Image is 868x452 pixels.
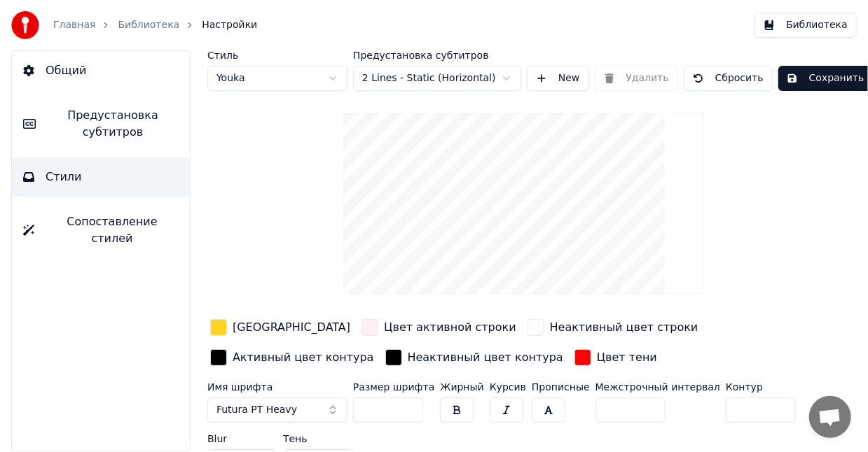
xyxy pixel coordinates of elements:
div: Неактивный цвет строки [550,319,698,336]
button: Библиотека [755,13,857,38]
nav: breadcrumb [53,18,257,32]
div: Неактивный цвет контура [408,349,563,366]
label: Прописные [532,382,590,392]
span: Стили [46,169,82,185]
div: Цвет тени [597,349,657,366]
label: Размер шрифта [353,382,434,392]
button: Цвет тени [572,346,660,369]
button: Стили [12,157,190,197]
button: Неактивный цвет строки [525,316,701,339]
button: Цвет активной строки [359,316,519,339]
button: Общий [12,51,190,90]
label: Контур [726,382,796,392]
div: Открытый чат [809,396,851,438]
div: Активный цвет контура [233,349,374,366]
a: Библиотека [118,18,179,32]
a: Главная [53,18,95,32]
span: Futura PT Heavy [216,403,297,417]
span: Настройки [202,18,257,32]
img: youka [11,11,39,39]
button: Активный цвет контура [207,346,377,369]
label: Тень [283,434,353,444]
label: Имя шрифта [207,382,347,392]
button: [GEOGRAPHIC_DATA] [207,316,353,339]
label: Стиль [207,50,347,60]
label: Курсив [490,382,526,392]
span: Сопоставление стилей [46,213,179,247]
label: Blur [207,434,277,444]
button: Сбросить [684,66,773,91]
div: [GEOGRAPHIC_DATA] [233,319,350,336]
button: Неактивный цвет контура [383,346,566,369]
button: Сопоставление стилей [12,202,190,258]
label: Межстрочный интервал [595,382,720,392]
button: Предустановка субтитров [12,96,190,152]
span: Общий [46,62,86,79]
label: Жирный [440,382,483,392]
span: Предустановка субтитров [47,107,179,141]
label: Предустановка субтитров [353,50,521,60]
button: New [527,66,589,91]
div: Цвет активной строки [384,319,516,336]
